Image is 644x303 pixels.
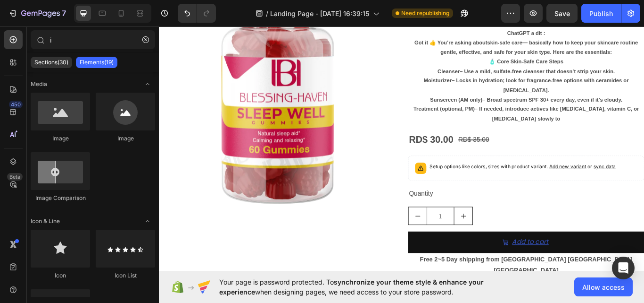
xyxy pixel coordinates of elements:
[291,38,565,49] p: 🧴 Core Skin-Safe Care Steps
[178,4,216,23] div: Undo/Redo
[31,194,90,202] div: Image Comparison
[31,30,155,49] input: Search Sections & Elements
[291,50,565,61] p: – Use a mild, sulfate-free cleanser that doesn’t strip your skin.
[140,214,155,229] span: Toggle open
[554,9,570,17] span: Save
[7,173,23,181] div: Beta
[9,101,23,108] div: 450
[312,214,344,234] input: quantity
[31,80,47,88] span: Media
[290,190,566,206] div: Quantity
[574,277,633,296] button: Allow access
[159,24,644,273] iframe: Design area
[401,9,449,17] span: Need republishing
[219,277,520,297] span: Your page is password protected. To when designing pages, we need access to your store password.
[589,9,613,18] div: Publish
[308,62,341,69] strong: Moisturizer
[581,4,621,23] button: Publish
[316,85,377,92] strong: Sunscreen (AM only)
[80,59,114,66] p: Elements(19)
[582,282,625,292] span: Allow access
[291,83,565,94] p: – Broad spectrum SPF 30+ every day, even if it’s cloudy.
[383,18,424,26] strong: skin-safe care
[140,77,155,92] span: Toggle open
[291,94,565,116] p: – If needed, introduce actives like [MEDICAL_DATA], vitamin C, or [MEDICAL_DATA] slowly to
[291,61,565,83] p: – Locks in hydration; look for fragrance-free options with ceramides or [MEDICAL_DATA].
[31,271,90,280] div: Icon
[546,4,578,23] button: Save
[290,242,566,267] button: Add to cart
[297,95,368,103] strong: Treatment (optional, PM)
[266,9,268,18] span: /
[291,5,565,16] p: ChatGPT a dit :
[455,163,498,170] span: Add new variant
[4,4,70,23] button: 7
[62,8,66,19] p: 7
[219,278,484,296] span: synchronize your theme style & enhance your experience
[344,214,365,234] button: increment
[291,214,312,234] button: decrement
[31,134,90,143] div: Image
[498,163,533,170] span: or
[31,217,60,225] span: Icon & Line
[325,52,351,59] strong: Cleanser
[612,257,635,279] div: Open Intercom Messenger
[96,271,155,280] div: Icon List
[270,9,369,18] span: Landing Page - [DATE] 16:39:15
[315,162,533,171] p: Setup options like colors, sizes with product variant.
[291,268,565,294] p: Free 2~5 Day shipping from [GEOGRAPHIC_DATA] [GEOGRAPHIC_DATA] [GEOGRAPHIC_DATA]
[34,59,68,66] p: Sections(30)
[348,128,386,143] div: RD$ 35.00
[412,248,455,261] div: Add to cart
[507,163,533,170] span: sync data
[96,134,155,143] div: Image
[291,17,565,39] p: Got it 👍 You’re asking about — basically how to keep your skincare routine gentle, effective, and...
[290,124,344,146] div: RD$ 30.00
